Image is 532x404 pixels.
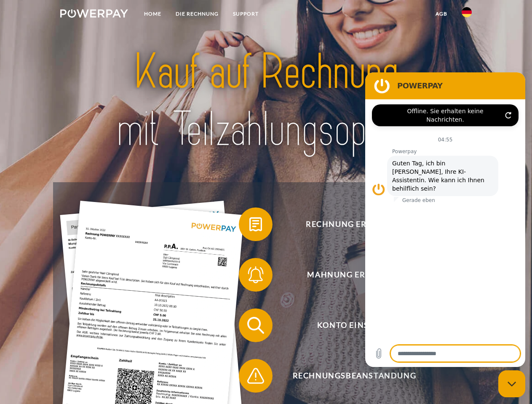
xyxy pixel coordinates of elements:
[239,207,458,241] button: Rechnung erhalten?
[365,72,525,367] iframe: Messaging-Fenster
[137,6,168,21] a: Home
[245,214,266,235] img: qb_bill.svg
[226,6,266,21] a: SUPPORT
[239,258,458,292] button: Mahnung erhalten?
[251,359,457,393] span: Rechnungsbeanstandung
[251,308,457,342] span: Konto einsehen
[239,359,458,393] button: Rechnungsbeanstandung
[239,308,458,342] button: Konto einsehen
[251,207,457,241] span: Rechnung erhalten?
[428,6,454,21] a: agb
[245,264,266,285] img: qb_bell.svg
[168,6,226,21] a: DIE RECHNUNG
[245,365,266,386] img: qb_warning.svg
[462,7,472,17] img: de
[498,370,525,397] iframe: Schaltfläche zum Öffnen des Messaging-Fensters; Konversation läuft
[80,40,452,161] img: title-powerpay_de.svg
[251,258,457,292] span: Mahnung erhalten?
[245,315,266,336] img: qb_search.svg
[60,9,128,18] img: logo-powerpay-white.svg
